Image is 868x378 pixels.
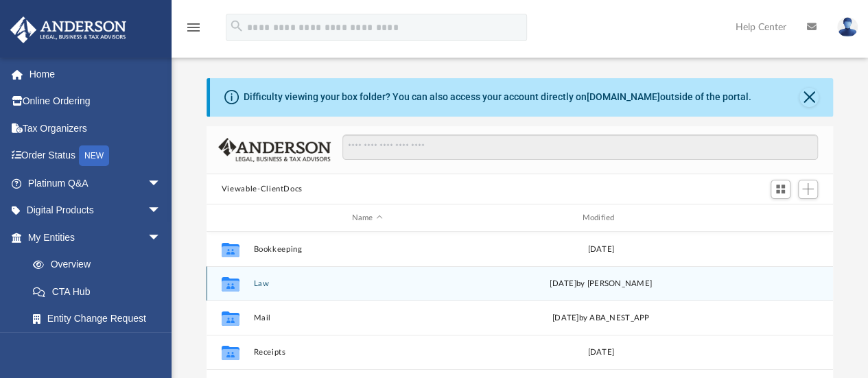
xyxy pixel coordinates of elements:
[798,180,819,199] button: Add
[244,90,751,104] div: Difficulty viewing your box folder? You can also access your account directly on outside of the p...
[185,26,202,36] a: menu
[10,88,182,115] a: Online Ordering
[720,212,817,224] div: id
[10,224,182,251] a: My Entitiesarrow_drop_down
[148,169,175,198] span: arrow_drop_down
[222,183,303,196] button: Viewable-ClientDocs
[148,197,175,225] span: arrow_drop_down
[253,212,480,224] div: Name
[10,169,182,197] a: Platinum Q&Aarrow_drop_down
[487,346,715,359] div: [DATE]
[253,279,481,288] button: Law
[253,245,481,254] button: Bookkeeping
[19,305,182,333] a: Entity Change Request
[799,88,819,107] button: Close
[19,251,182,279] a: Overview
[253,314,481,322] button: Mail
[10,197,182,224] a: Digital Productsarrow_drop_down
[487,312,715,324] div: [DATE] by ABA_NEST_APP
[213,212,247,224] div: id
[148,224,175,252] span: arrow_drop_down
[342,134,818,161] input: Search files and folders
[10,142,182,170] a: Order StatusNEW
[79,145,109,166] div: NEW
[10,60,182,88] a: Home
[19,278,182,305] a: CTA Hub
[253,348,481,357] button: Receipts
[837,17,858,37] img: User Pic
[771,180,791,199] button: Switch to Grid View
[10,115,182,142] a: Tax Organizers
[185,19,202,36] i: menu
[486,212,714,224] div: Modified
[6,16,130,43] img: Anderson Advisors Platinum Portal
[229,19,244,34] i: search
[487,244,715,256] div: [DATE]
[587,91,660,102] a: [DOMAIN_NAME]
[487,278,715,290] div: [DATE] by [PERSON_NAME]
